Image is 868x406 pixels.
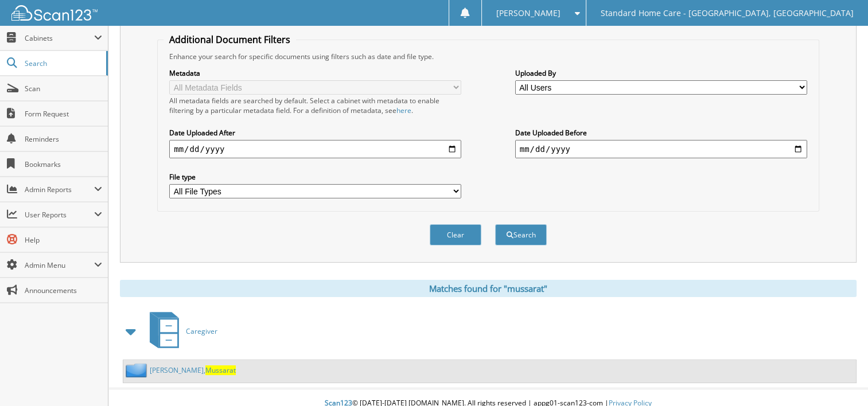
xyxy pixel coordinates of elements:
[25,58,100,68] span: Search
[120,280,857,297] div: Matches found for "mussarat"
[25,33,94,43] span: Cabinets
[25,134,102,144] span: Reminders
[169,128,461,138] label: Date Uploaded After
[430,224,481,245] button: Clear
[25,109,102,119] span: Form Request
[25,159,102,169] span: Bookmarks
[143,309,217,354] a: Caregiver
[601,10,854,17] span: Standard Home Care - [GEOGRAPHIC_DATA], [GEOGRAPHIC_DATA]
[164,52,813,61] div: Enhance your search for specific documents using filters such as date and file type.
[25,260,94,270] span: Admin Menu
[169,172,461,182] label: File type
[150,365,236,375] a: [PERSON_NAME],Mussarat
[205,365,236,375] span: Mussarat
[515,128,807,138] label: Date Uploaded Before
[169,68,461,78] label: Metadata
[169,96,461,115] div: All metadata fields are searched by default. Select a cabinet with metadata to enable filtering b...
[515,140,807,158] input: end
[25,286,102,295] span: Announcements
[25,185,94,194] span: Admin Reports
[396,106,411,115] a: here
[164,33,296,46] legend: Additional Document Filters
[495,224,547,245] button: Search
[11,5,98,21] img: scan123-logo-white.svg
[126,363,150,377] img: folder2.png
[515,68,807,78] label: Uploaded By
[811,351,868,406] iframe: Chat Widget
[496,10,560,17] span: [PERSON_NAME]
[25,210,94,220] span: User Reports
[169,140,461,158] input: start
[25,235,102,245] span: Help
[186,326,217,336] span: Caregiver
[25,84,102,93] span: Scan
